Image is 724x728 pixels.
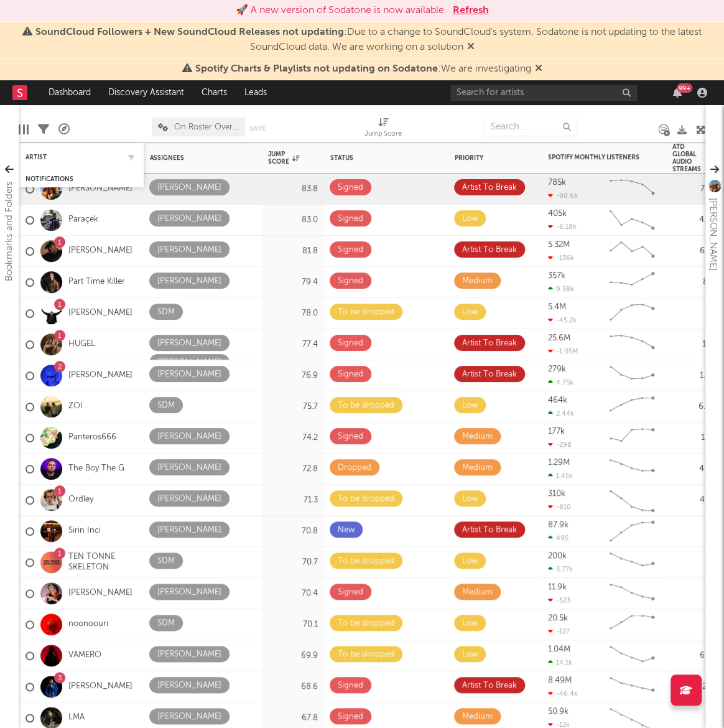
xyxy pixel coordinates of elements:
div: 1.45k [548,472,573,480]
div: A&R Pipeline [58,111,70,147]
div: Jump Score [268,151,299,166]
div: [PERSON_NAME] [157,274,221,289]
a: HUGEL [68,339,95,350]
div: New [338,523,355,538]
div: 1.27M [672,431,722,446]
a: [PERSON_NAME] [68,370,132,381]
div: 87.9k [548,521,569,529]
svg: Chart title [604,267,660,298]
div: 70.1 [268,617,318,632]
div: 310k [548,490,565,498]
div: [PERSON_NAME] [157,647,221,662]
div: Dropped [338,460,371,475]
div: 6.46M [672,399,722,414]
div: Artist To Break [462,367,517,382]
div: SDM [157,554,175,569]
svg: Chart title [604,329,660,360]
div: SDM [157,305,175,320]
div: -136k [548,254,574,262]
div: [PERSON_NAME] [157,585,221,600]
div: 809k [672,275,722,290]
a: VAMERO [68,650,101,661]
div: 71.3 [268,493,318,508]
div: [PERSON_NAME] [157,429,221,444]
div: Filters [38,111,49,147]
div: 177k [548,427,565,436]
div: 464k [548,396,567,404]
div: -1.05M [548,347,578,355]
a: Part Time Killer [68,277,125,287]
div: Medium [462,274,493,289]
a: Dashboard [40,80,100,105]
div: Status [330,154,411,162]
div: 141k [672,524,722,539]
div: 50.9k [548,707,569,716]
div: 70.7 [268,555,318,570]
div: Bookmarks and Folders [2,181,17,281]
div: Signed [338,336,363,351]
div: Signed [338,367,363,382]
a: TEN TONNE SKELETON [68,552,137,573]
div: 25.6M [548,334,570,342]
div: 2.44k [548,409,574,418]
div: Low [462,492,478,506]
div: [PERSON_NAME] [157,355,221,370]
div: Artist To Break [462,336,517,351]
div: 76.9 [268,368,318,383]
div: To be dropped [338,554,394,569]
div: 357k [548,272,565,280]
div: 4.83M [672,213,722,228]
div: 75.7 [268,399,318,414]
a: [PERSON_NAME] [68,588,132,599]
div: 4.26M [672,462,722,477]
div: Notifications [26,175,119,183]
svg: Chart title [604,236,660,267]
div: 279k [548,365,566,373]
a: Charts [193,80,236,105]
div: 785k [548,179,566,187]
svg: Chart title [604,516,660,547]
div: 70.8 [268,524,318,539]
div: Artist To Break [462,180,517,195]
div: 11.9k [548,583,567,591]
div: Artist To Break [462,523,517,538]
div: Medium [462,460,493,475]
div: 70.4 [268,586,318,601]
a: [PERSON_NAME] [68,308,132,319]
svg: Chart title [604,174,660,205]
button: Filter by Artist [125,151,137,164]
span: Dismiss [535,64,542,74]
div: SDM [157,398,175,413]
span: Dismiss [467,42,475,52]
div: 99 + [677,83,692,93]
div: 9.58k [548,285,574,293]
a: Ordley [68,495,93,505]
span: On Roster Overview [174,123,239,131]
svg: Chart title [604,640,660,671]
div: Low [462,305,478,320]
div: -6.18k [548,223,577,231]
div: [PERSON_NAME] [157,212,221,226]
div: Priority [455,154,504,162]
div: 8.49M [548,676,572,684]
div: 6.19M [672,648,722,663]
div: Low [462,398,478,413]
div: [PERSON_NAME] [157,709,221,724]
div: 67.8 [268,711,318,726]
div: 77.4 [268,337,318,352]
input: Search... [484,118,577,136]
div: [PERSON_NAME] [157,180,221,195]
div: Signed [338,274,363,289]
div: Assignees [150,154,237,162]
svg: Chart title [604,422,660,454]
div: [PERSON_NAME] [705,198,720,271]
a: [PERSON_NAME] [68,184,132,194]
button: Save [249,125,266,132]
div: [PERSON_NAME] [157,367,221,382]
div: 81.8 [268,244,318,259]
div: Low [462,616,478,631]
a: Leads [236,80,276,105]
div: To be dropped [338,616,394,631]
div: 72.8 [268,462,318,477]
a: Panteros666 [68,432,116,443]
